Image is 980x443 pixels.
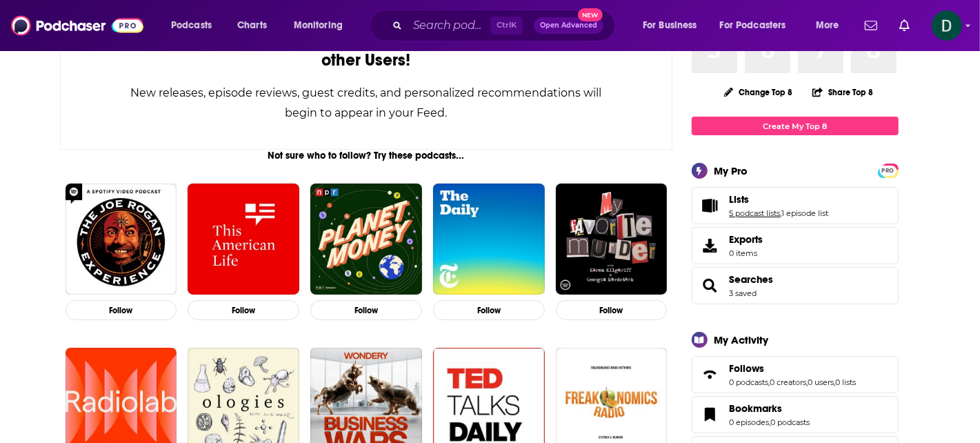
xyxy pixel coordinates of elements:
[161,14,230,37] button: open menu
[730,362,765,375] span: Follows
[808,377,834,387] a: 0 users
[66,300,177,320] button: Follow
[730,288,757,298] a: 3 saved
[692,187,899,224] span: Lists
[816,16,839,35] span: More
[932,10,962,41] img: User Profile
[806,14,857,37] button: open menu
[730,208,781,218] a: 5 podcast lists
[834,377,836,387] span: ,
[237,16,267,35] span: Charts
[730,248,763,258] span: 0 items
[730,193,750,206] span: Lists
[769,377,770,387] span: ,
[730,273,774,286] a: Searches
[534,17,603,34] button: Open AdvancedNew
[692,227,899,264] a: Exports
[171,16,212,35] span: Podcasts
[692,117,899,135] a: Create My Top 8
[730,377,769,387] a: 0 podcasts
[770,377,807,387] a: 0 creators
[730,362,857,375] a: Follows
[770,417,771,427] span: ,
[643,16,697,35] span: For Business
[782,208,829,218] a: 1 episode list
[692,356,899,393] span: Follows
[880,165,897,175] a: PRO
[932,10,962,41] button: Show profile menu
[714,164,748,177] div: My Pro
[228,14,275,37] a: Charts
[433,184,545,295] img: The Daily
[711,14,806,37] button: open menu
[188,300,299,320] button: Follow
[697,236,724,255] span: Exports
[894,14,915,37] a: Show notifications dropdown
[730,417,770,427] a: 0 episodes
[540,22,597,29] span: Open Advanced
[697,405,724,424] a: Bookmarks
[408,14,490,37] input: Search podcasts, credits, & more...
[714,333,769,346] div: My Activity
[294,16,343,35] span: Monitoring
[932,10,962,41] span: Logged in as dkproductions000
[859,14,883,37] a: Show notifications dropdown
[633,14,714,37] button: open menu
[720,16,786,35] span: For Podcasters
[730,233,763,246] span: Exports
[188,184,299,295] img: This American Life
[66,184,177,295] img: The Joe Rogan Experience
[697,365,724,384] a: Follows
[771,417,810,427] a: 0 podcasts
[578,8,603,21] span: New
[11,12,143,39] img: Podchaser - Follow, Share and Rate Podcasts
[490,17,523,35] span: Ctrl K
[433,300,545,320] button: Follow
[130,83,603,123] div: New releases, episode reviews, guest credits, and personalized recommendations will begin to appe...
[880,166,897,176] span: PRO
[730,402,783,415] span: Bookmarks
[284,14,361,37] button: open menu
[730,402,810,415] a: Bookmarks
[692,396,899,433] span: Bookmarks
[716,83,801,101] button: Change Top 8
[697,196,724,215] a: Lists
[836,377,857,387] a: 0 lists
[697,276,724,295] a: Searches
[60,150,673,161] div: Not sure who to follow? Try these podcasts...
[556,300,668,320] button: Follow
[781,208,782,218] span: ,
[807,377,808,387] span: ,
[692,267,899,304] span: Searches
[310,184,422,295] img: Planet Money
[730,193,829,206] a: Lists
[383,10,628,41] div: Search podcasts, credits, & more...
[812,79,874,106] button: Share Top 8
[556,184,668,295] img: My Favorite Murder with Karen Kilgariff and Georgia Hardstark
[310,300,422,320] button: Follow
